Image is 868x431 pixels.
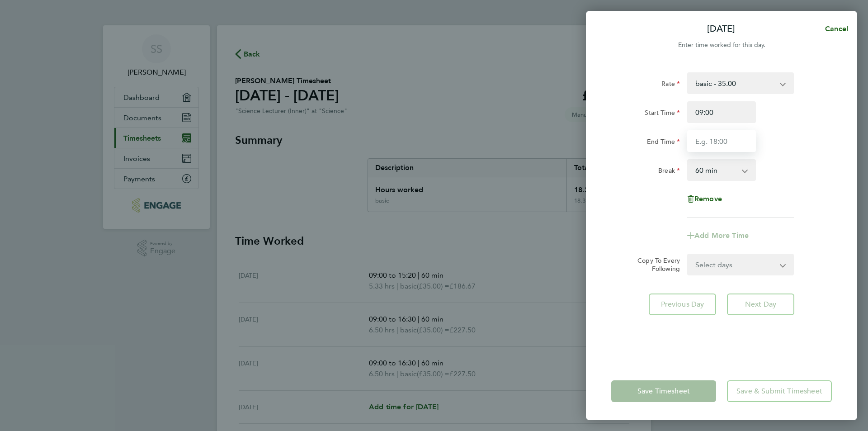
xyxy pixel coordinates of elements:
span: Remove [694,194,722,203]
button: Cancel [811,20,857,38]
label: Break [658,166,680,177]
label: Copy To Every Following [630,256,680,273]
label: End Time [647,137,680,148]
label: Start Time [645,109,680,119]
label: Rate [661,80,680,90]
div: Enter time worked for this day. [586,40,857,51]
input: E.g. 08:00 [687,101,756,123]
input: E.g. 18:00 [687,130,756,152]
span: Cancel [822,24,848,33]
button: Remove [687,195,722,203]
p: [DATE] [707,23,735,35]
